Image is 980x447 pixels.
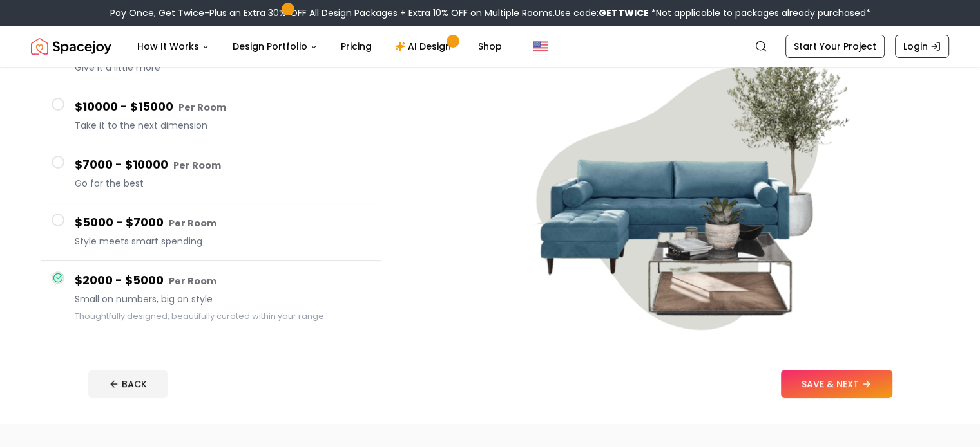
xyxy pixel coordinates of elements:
[75,214,371,232] h4: $5000 - $7000
[498,19,854,374] img: $2000 - $5000
[41,203,381,261] button: $5000 - $7000 Per RoomStyle meets smart spending
[222,33,328,59] button: Design Portfolio
[127,33,512,59] nav: Main
[88,370,168,398] button: BACK
[599,6,649,19] b: GETTWICE
[533,39,548,54] img: United States
[173,159,221,172] small: Per Room
[75,98,371,116] h4: $10000 - $15000
[555,6,649,19] span: Use code:
[169,275,216,287] small: Per Room
[169,217,216,230] small: Per Room
[781,370,892,398] button: SAVE & NEXT
[31,33,111,59] a: Spacejoy
[31,33,111,59] img: Spacejoy Logo
[649,6,870,19] span: *Not applicable to packages already purchased*
[385,33,465,59] a: AI Design
[31,26,949,67] nav: Global
[75,293,371,306] span: Small on numbers, big on style
[75,311,324,322] small: Thoughtfully designed, beautifully curated within your range
[895,35,949,58] a: Login
[41,261,381,334] button: $2000 - $5000 Per RoomSmall on numbers, big on styleThoughtfully designed, beautifully curated wi...
[75,156,371,174] h4: $7000 - $10000
[785,35,885,58] a: Start Your Project
[41,87,381,145] button: $10000 - $15000 Per RoomTake it to the next dimension
[75,119,371,132] span: Take it to the next dimension
[75,177,371,190] span: Go for the best
[75,61,371,74] span: Give it a little more
[178,101,226,114] small: Per Room
[41,145,381,203] button: $7000 - $10000 Per RoomGo for the best
[75,235,371,248] span: Style meets smart spending
[468,33,512,59] a: Shop
[331,33,382,59] a: Pricing
[75,271,371,290] h4: $2000 - $5000
[127,33,220,59] button: How It Works
[110,6,870,19] div: Pay Once, Get Twice-Plus an Extra 30% OFF All Design Packages + Extra 10% OFF on Multiple Rooms.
